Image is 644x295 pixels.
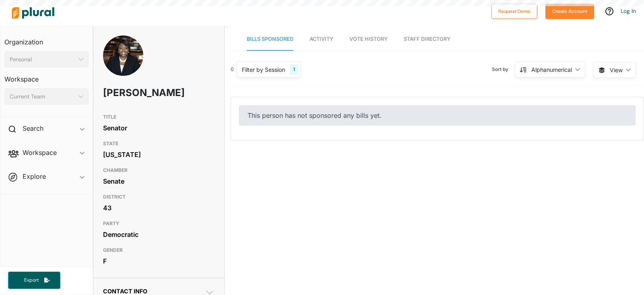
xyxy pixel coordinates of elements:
a: Activity [310,28,333,51]
div: Democratic [103,228,215,241]
div: F [103,255,215,267]
h1: [PERSON_NAME] [103,81,170,105]
div: 43 [103,202,215,214]
span: Contact Info [103,288,147,295]
div: Filter by Session [242,65,285,74]
a: Vote History [349,28,388,51]
h3: Organization [4,30,89,48]
span: Sort by [492,66,515,73]
h3: CHAMBER [103,165,215,175]
h3: GENDER [103,245,215,255]
button: Create Account [545,4,594,19]
div: This person has not sponsored any bills yet. [239,105,636,126]
a: Staff Directory [404,28,450,51]
div: Current Team [10,92,75,101]
h3: STATE [103,139,215,149]
img: Headshot of Tonya Anderson [103,36,143,84]
h3: DISTRICT [103,192,215,202]
a: Create Account [545,6,594,15]
a: Request Demo [491,6,537,15]
h3: TITLE [103,112,215,122]
h3: PARTY [103,219,215,228]
span: Bills Sponsored [247,36,293,42]
span: View [610,66,623,74]
a: Log In [621,7,636,15]
div: 1 [290,64,298,75]
h3: Workspace [4,67,89,85]
div: 0 [231,66,234,73]
div: Senate [103,175,215,187]
a: Bills Sponsored [247,28,293,51]
div: Senator [103,122,215,134]
h2: Search [23,124,43,133]
span: Vote History [349,36,388,42]
button: Request Demo [491,4,537,19]
button: Export [8,272,60,289]
div: [US_STATE] [103,149,215,161]
div: Personal [10,55,75,64]
span: Activity [310,36,333,42]
span: Export [19,277,44,284]
div: Alphanumerical [531,65,572,74]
